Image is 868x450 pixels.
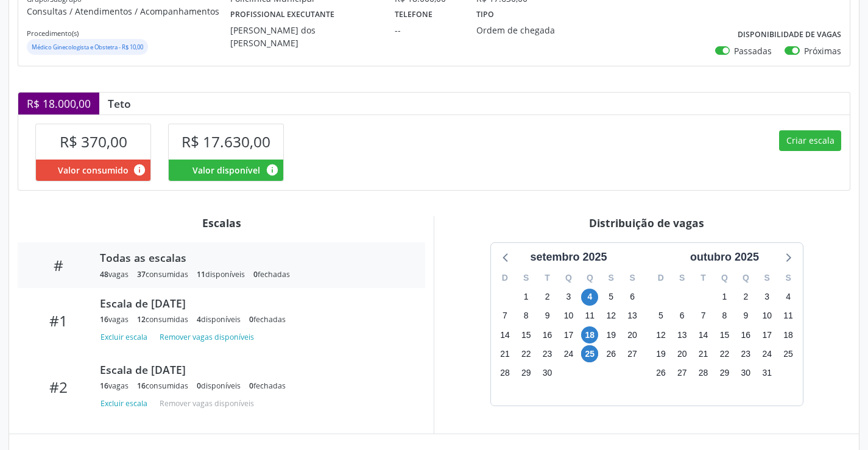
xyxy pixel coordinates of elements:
button: Excluir escala [100,395,152,412]
span: 12 [137,314,146,325]
span: terça-feira, 2 de setembro de 2025 [539,289,556,306]
span: quinta-feira, 11 de setembro de 2025 [581,308,598,325]
div: fechadas [253,269,290,279]
span: quarta-feira, 10 de setembro de 2025 [560,308,577,325]
span: 0 [249,381,253,391]
div: S [622,269,643,287]
button: Criar escala [779,130,841,151]
span: quarta-feira, 22 de outubro de 2025 [716,345,733,362]
div: Todas as escalas [100,251,408,264]
div: Q [714,269,735,287]
div: D [495,269,516,287]
span: Valor disponível [192,164,260,177]
span: sábado, 27 de setembro de 2025 [624,345,641,362]
div: #1 [26,312,91,329]
div: disponíveis [197,381,241,391]
span: sábado, 13 de setembro de 2025 [624,308,641,325]
label: Tipo [476,5,494,24]
label: Passadas [734,44,772,57]
span: R$ 370,00 [60,132,127,152]
span: quarta-feira, 17 de setembro de 2025 [560,326,577,343]
span: quinta-feira, 9 de outubro de 2025 [737,308,754,325]
span: quarta-feira, 29 de outubro de 2025 [716,364,733,381]
span: sexta-feira, 5 de setembro de 2025 [602,289,619,306]
div: D [651,269,672,287]
span: terça-feira, 30 de setembro de 2025 [539,364,556,381]
div: Ordem de chegada [476,24,582,37]
span: quarta-feira, 8 de outubro de 2025 [716,308,733,325]
span: 16 [100,314,108,325]
div: vagas [100,381,129,391]
span: 0 [253,269,258,279]
span: sexta-feira, 26 de setembro de 2025 [602,345,619,362]
span: quarta-feira, 15 de outubro de 2025 [716,326,733,343]
label: Próximas [804,44,841,57]
span: segunda-feira, 8 de setembro de 2025 [518,308,535,325]
label: Profissional executante [230,5,334,24]
span: quinta-feira, 23 de outubro de 2025 [737,345,754,362]
span: segunda-feira, 27 de outubro de 2025 [674,364,691,381]
span: segunda-feira, 22 de setembro de 2025 [518,345,535,362]
div: S [601,269,622,287]
span: terça-feira, 21 de outubro de 2025 [695,345,712,362]
span: 4 [197,314,201,325]
div: fechadas [249,381,286,391]
span: terça-feira, 7 de outubro de 2025 [695,308,712,325]
span: 0 [249,314,253,325]
span: sexta-feira, 24 de outubro de 2025 [758,345,775,362]
span: segunda-feira, 13 de outubro de 2025 [674,326,691,343]
span: 16 [100,381,108,391]
div: S [778,269,799,287]
div: # [26,256,91,274]
div: Q [735,269,757,287]
span: domingo, 28 de setembro de 2025 [496,364,513,381]
small: Procedimento(s) [27,29,79,38]
div: -- [395,24,460,37]
span: quinta-feira, 18 de setembro de 2025 [581,326,598,343]
span: segunda-feira, 29 de setembro de 2025 [518,364,535,381]
div: disponíveis [197,314,241,325]
span: domingo, 26 de outubro de 2025 [652,364,669,381]
span: domingo, 14 de setembro de 2025 [496,326,513,343]
div: vagas [100,314,129,325]
div: outubro 2025 [685,249,764,265]
div: Escala de [DATE] [100,363,408,376]
div: T [537,269,558,287]
div: #2 [26,378,91,396]
span: sexta-feira, 3 de outubro de 2025 [758,289,775,306]
span: quarta-feira, 1 de outubro de 2025 [716,289,733,306]
span: 11 [197,269,205,279]
div: Escalas [18,216,425,230]
span: quarta-feira, 3 de setembro de 2025 [560,289,577,306]
div: Teto [99,97,139,110]
span: domingo, 5 de outubro de 2025 [652,308,669,325]
div: Distribuição de vagas [443,216,850,230]
span: domingo, 19 de outubro de 2025 [652,345,669,362]
span: terça-feira, 28 de outubro de 2025 [695,364,712,381]
span: quinta-feira, 16 de outubro de 2025 [737,326,754,343]
span: domingo, 21 de setembro de 2025 [496,345,513,362]
div: consumidas [137,381,188,391]
div: R$ 18.000,00 [18,93,99,114]
div: T [693,269,714,287]
span: quinta-feira, 4 de setembro de 2025 [581,289,598,306]
span: sábado, 4 de outubro de 2025 [780,289,797,306]
span: 0 [197,381,201,391]
button: Excluir escala [100,329,152,345]
span: quinta-feira, 2 de outubro de 2025 [737,289,754,306]
div: Q [579,269,601,287]
label: Telefone [395,5,432,24]
span: terça-feira, 16 de setembro de 2025 [539,326,556,343]
span: quarta-feira, 24 de setembro de 2025 [560,345,577,362]
span: segunda-feira, 15 de setembro de 2025 [518,326,535,343]
span: segunda-feira, 6 de outubro de 2025 [674,308,691,325]
span: terça-feira, 23 de setembro de 2025 [539,345,556,362]
span: 37 [137,269,146,279]
span: 48 [100,269,108,279]
label: Disponibilidade de vagas [738,26,841,44]
div: fechadas [249,314,286,325]
div: S [757,269,778,287]
span: sábado, 18 de outubro de 2025 [780,326,797,343]
span: Valor consumido [58,164,129,177]
span: quinta-feira, 30 de outubro de 2025 [737,364,754,381]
